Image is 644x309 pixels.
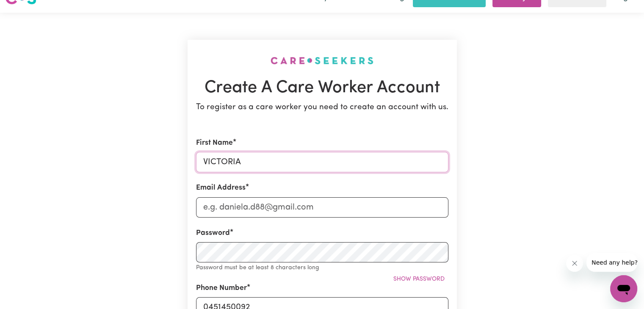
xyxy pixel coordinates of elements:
[196,265,319,271] small: Password must be at least 8 characters long
[196,197,448,218] input: e.g. daniela.d88@gmail.com
[390,273,448,286] button: Show password
[393,276,445,282] span: Show password
[196,102,448,114] p: To register as a care worker you need to create an account with us.
[610,275,637,302] iframe: Button to launch messaging window
[196,228,230,239] label: Password
[586,253,637,272] iframe: Message from company
[196,152,448,172] input: e.g. Daniela
[566,255,583,272] iframe: Close message
[5,6,51,13] span: Need any help?
[196,182,246,193] label: Email Address
[196,78,448,98] h1: Create A Care Worker Account
[196,283,247,294] label: Phone Number
[196,138,233,149] label: First Name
